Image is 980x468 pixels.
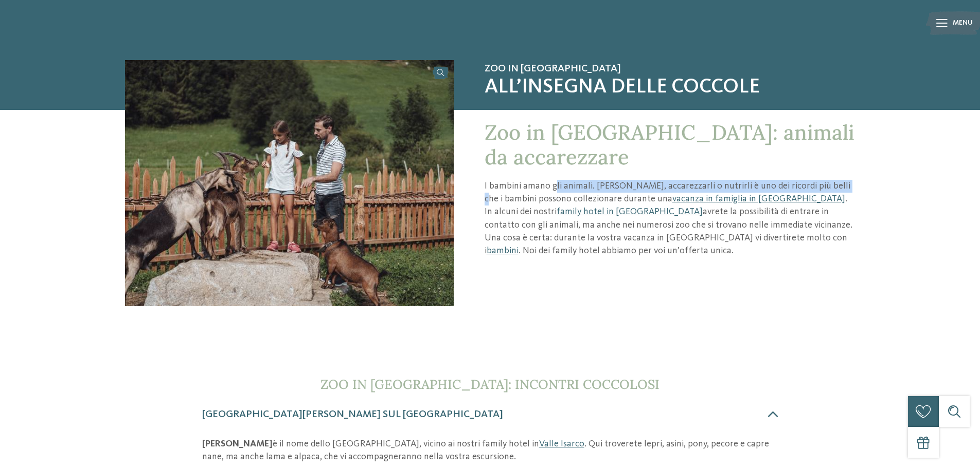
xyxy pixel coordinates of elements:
span: [GEOGRAPHIC_DATA][PERSON_NAME] sul [GEOGRAPHIC_DATA] [202,409,503,420]
a: family hotel in [GEOGRAPHIC_DATA] [557,207,703,216]
img: Zoo in Alto Adige: animali da coccolare [125,60,454,306]
p: è il nome dello [GEOGRAPHIC_DATA], vicino ai nostri family hotel in . Qui troverete lepri, asini,... [202,438,778,463]
span: Zoo in [GEOGRAPHIC_DATA] [485,63,856,75]
strong: [PERSON_NAME] [202,439,273,448]
p: I bambini amano gli animali. [PERSON_NAME], accarezzarli o nutrirli è uno dei ricordi più belli c... [485,180,856,257]
span: All’insegna delle coccole [485,75,856,100]
span: Zoo in [GEOGRAPHIC_DATA]: incontri coccolosi [320,376,660,392]
a: Valle Isarco [539,439,584,448]
a: vacanza in famiglia in [GEOGRAPHIC_DATA] [672,194,845,203]
a: bambini [487,246,519,255]
span: Zoo in [GEOGRAPHIC_DATA]: animali da accarezzare [485,119,854,170]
